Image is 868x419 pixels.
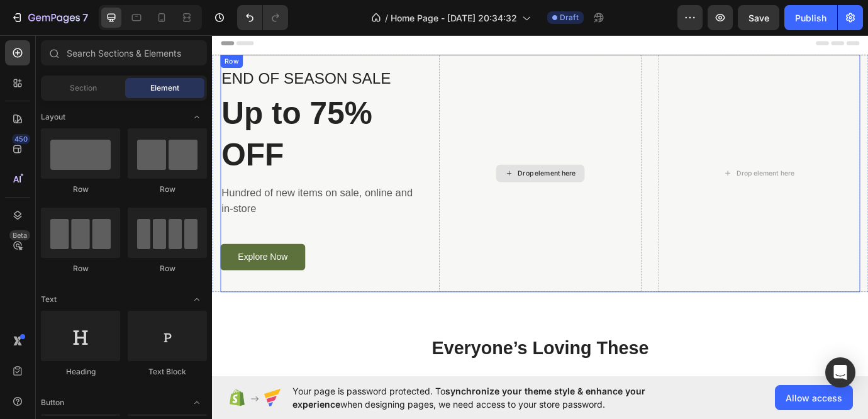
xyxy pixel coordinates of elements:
[12,28,33,39] div: Row
[128,184,207,195] div: Row
[128,366,207,377] div: Text Block
[70,82,97,94] span: Section
[150,82,179,94] span: Element
[212,33,868,379] iframe: To enrich screen reader interactions, please activate Accessibility in Grammarly extension settings
[784,5,837,30] button: Publish
[385,11,388,25] span: /
[352,157,418,167] div: Drop element here
[41,366,120,377] div: Heading
[237,5,288,30] div: Undo/Redo
[41,397,64,408] span: Button
[41,111,65,123] span: Layout
[41,263,120,274] div: Row
[5,5,94,30] button: 7
[292,384,694,411] span: Your page is password protected. To when designing pages, we need access to your store password.
[82,10,88,25] p: 7
[41,184,120,195] div: Row
[603,157,670,167] div: Drop element here
[391,11,517,25] span: Home Page - [DATE] 20:34:32
[560,12,579,23] span: Draft
[12,134,30,144] div: 450
[775,385,853,410] button: Allow access
[748,13,769,23] span: Save
[292,386,645,410] span: synchronize your theme style & enhance your experience
[825,357,855,388] div: Open Intercom Messenger
[187,289,207,310] span: Toggle open
[187,107,207,127] span: Toggle open
[41,294,57,305] span: Text
[187,393,207,413] span: Toggle open
[128,263,207,274] div: Row
[9,230,30,240] div: Beta
[738,5,779,30] button: Save
[11,350,744,377] p: Everyone’s Loving These
[795,11,826,25] div: Publish
[786,391,842,405] span: Allow access
[41,40,207,65] input: Search Sections & Elements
